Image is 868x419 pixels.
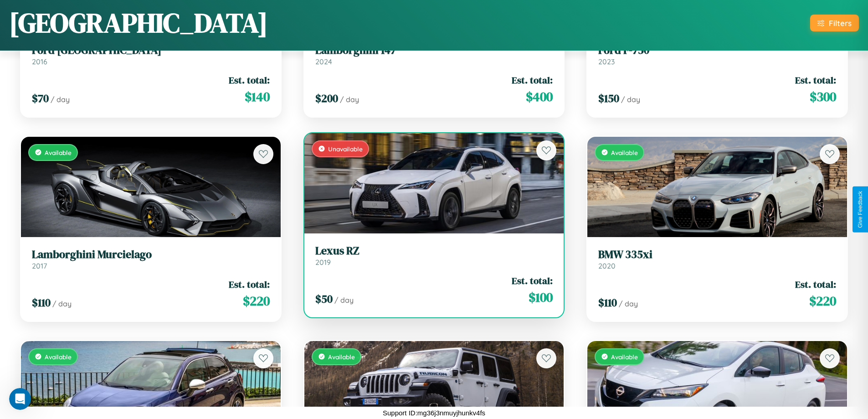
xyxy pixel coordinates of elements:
[243,292,270,310] span: $ 220
[829,18,852,28] div: Filters
[619,299,638,308] span: / day
[52,299,72,308] span: / day
[810,15,859,31] button: Filters
[328,145,363,153] span: Unavailable
[512,73,553,87] span: Est. total:
[383,407,485,419] p: Support ID: mg36j3nmuyjhunkv4fs
[809,292,836,310] span: $ 220
[598,248,836,270] a: BMW 335xi2020
[526,88,553,106] span: $ 400
[512,274,553,287] span: Est. total:
[315,244,553,258] h3: Lexus RZ
[611,149,638,156] span: Available
[315,258,331,267] span: 2019
[32,44,270,66] a: Ford [GEOGRAPHIC_DATA]2016
[32,295,51,310] span: $ 110
[315,44,553,66] a: Lamborghini 1472024
[245,88,270,106] span: $ 140
[32,261,47,270] span: 2017
[315,57,332,66] span: 2024
[598,44,836,66] a: Ford F-7502023
[315,44,553,57] h3: Lamborghini 147
[51,95,70,104] span: / day
[857,191,863,228] div: Give Feedback
[598,44,836,57] h3: Ford F-750
[611,353,638,361] span: Available
[598,261,616,270] span: 2020
[598,248,836,261] h3: BMW 335xi
[45,149,72,156] span: Available
[795,278,836,291] span: Est. total:
[598,57,615,66] span: 2023
[32,248,270,270] a: Lamborghini Murcielago2017
[810,88,836,106] span: $ 300
[229,73,270,87] span: Est. total:
[32,248,270,261] h3: Lamborghini Murcielago
[598,91,619,106] span: $ 150
[45,353,72,361] span: Available
[598,295,617,310] span: $ 110
[315,244,553,267] a: Lexus RZ2019
[32,57,47,66] span: 2016
[795,73,836,87] span: Est. total:
[621,95,640,104] span: / day
[328,353,355,361] span: Available
[229,278,270,291] span: Est. total:
[315,91,338,106] span: $ 200
[9,4,268,41] h1: [GEOGRAPHIC_DATA]
[9,388,31,410] iframe: Intercom live chat
[334,295,354,305] span: / day
[315,291,333,306] span: $ 50
[529,288,553,306] span: $ 100
[340,95,359,104] span: / day
[32,44,270,57] h3: Ford [GEOGRAPHIC_DATA]
[32,91,49,106] span: $ 70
